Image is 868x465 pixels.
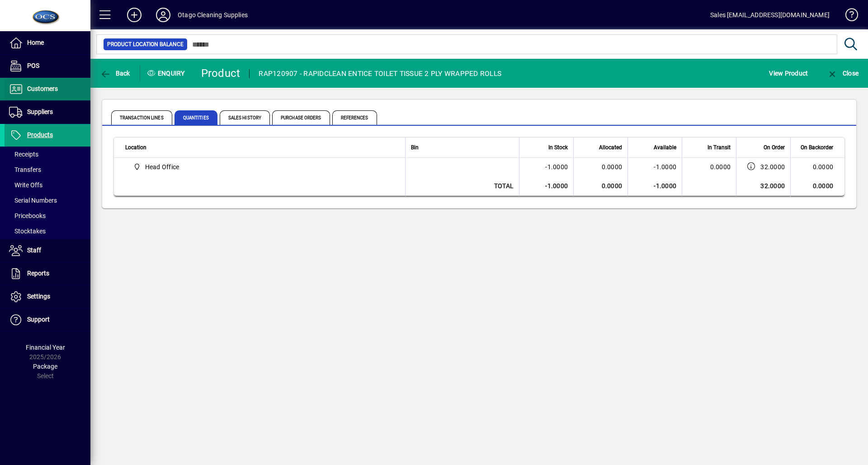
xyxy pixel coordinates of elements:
span: Sales History [220,110,270,125]
td: -1.0000 [627,176,682,196]
span: Settings [27,293,50,300]
span: Head Office [130,161,395,172]
button: Back [98,65,132,81]
div: Sales [EMAIL_ADDRESS][DOMAIN_NAME] [710,8,830,22]
a: Stocktakes [5,223,90,239]
span: Home [27,39,44,46]
span: Support [27,316,50,323]
span: On Order [764,142,785,152]
span: Stocktakes [9,228,46,235]
button: Add [120,7,149,23]
span: Transaction Lines [111,110,172,125]
a: Write Offs [5,177,90,193]
span: Available [654,142,676,152]
span: In Transit [708,142,731,152]
app-page-header-button: Back [90,65,140,81]
td: 32.0000 [736,176,790,196]
span: Financial Year [26,344,65,351]
span: 32.0000 [760,162,785,171]
div: Otago Cleaning Supplies [178,8,248,22]
td: -1.0000 [627,158,682,176]
button: Profile [149,7,178,23]
span: Back [100,70,130,77]
td: 0.0000 [573,176,627,196]
span: Allocated [599,142,622,152]
span: Purchase Orders [272,110,330,125]
a: Pricebooks [5,208,90,223]
span: Transfers [9,166,41,173]
span: Serial Numbers [9,197,57,204]
a: Settings [5,285,90,308]
span: Bin [411,142,419,152]
span: Receipts [9,151,38,158]
button: View Product [767,65,810,81]
app-page-header-button: Close enquiry [817,65,868,81]
span: 0.0000 [602,163,623,171]
span: Suppliers [27,108,53,115]
span: Reports [27,270,49,277]
td: -1.0000 [519,158,573,176]
a: Serial Numbers [5,193,90,208]
a: Home [5,32,90,54]
td: 0.0000 [790,158,844,176]
a: Knowledge Base [839,2,857,31]
span: Write Offs [9,181,42,189]
a: Reports [5,262,90,285]
td: 0.0000 [790,176,844,196]
span: Location [125,142,146,152]
span: Customers [27,85,58,92]
div: RAP120907 - RAPIDCLEAN ENTICE TOILET TISSUE 2 PLY WRAPPED ROLLS [259,66,501,81]
a: Suppliers [5,101,90,123]
td: -1.0000 [519,176,573,196]
span: POS [27,62,39,69]
td: Total [405,176,519,196]
span: 0.0000 [710,163,731,171]
a: Staff [5,239,90,262]
a: POS [5,55,90,77]
a: Support [5,308,90,331]
span: Package [33,363,57,370]
span: Staff [27,247,41,254]
span: View Product [769,66,808,81]
span: Pricebooks [9,212,46,219]
span: References [332,110,377,125]
span: Quantities [175,110,217,125]
div: Enquiry [140,66,194,81]
a: Transfers [5,162,90,177]
span: Close [827,70,859,77]
button: Close [825,65,861,81]
a: Customers [5,78,90,100]
a: Receipts [5,147,90,162]
span: On Backorder [801,142,833,152]
div: Product [201,66,241,81]
span: In Stock [548,142,568,152]
span: Product Location Balance [107,40,184,49]
span: Products [27,131,53,138]
span: Head Office [145,162,179,171]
